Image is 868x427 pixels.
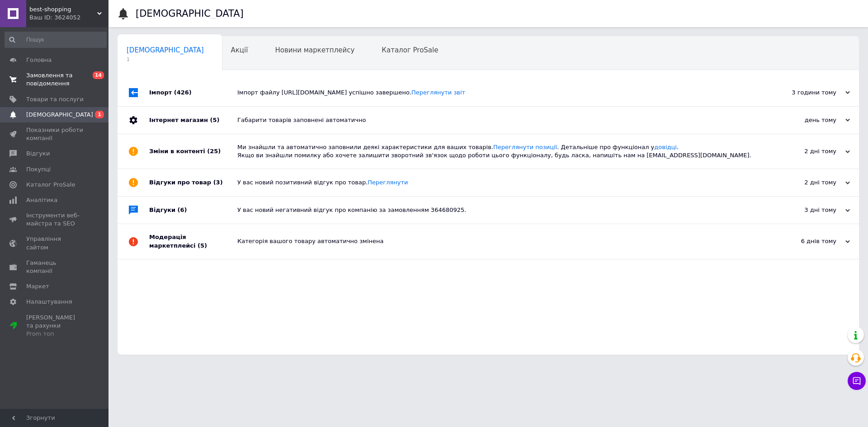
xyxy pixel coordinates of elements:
[759,178,850,187] div: 2 дні тому
[237,89,759,97] div: Імпорт файлу [URL][DOMAIN_NAME] успішно завершено.
[654,144,677,150] a: довідці
[26,165,51,174] span: Покупці
[237,206,759,214] div: У вас новий негативний відгук про компанію за замовленням 364680925.
[95,111,104,118] span: 1
[127,56,204,63] span: 1
[26,71,84,88] span: Замовлення та повідомлення
[198,242,207,249] span: (5)
[275,46,354,54] span: Новини маркетплейсу
[26,111,93,119] span: [DEMOGRAPHIC_DATA]
[26,56,52,64] span: Головна
[231,46,248,54] span: Акції
[29,5,97,14] span: best-shopping
[26,259,84,275] span: Гаманець компанії
[213,179,223,186] span: (3)
[237,143,759,160] div: Ми знайшли та автоматично заповнили деякі характеристики для ваших товарів. . Детальніше про функ...
[5,32,107,48] input: Пошук
[149,169,237,196] div: Відгуки про товар
[368,179,408,186] a: Переглянути
[26,181,75,189] span: Каталог ProSale
[207,148,221,155] span: (25)
[411,89,465,96] a: Переглянути звіт
[237,178,759,187] div: У вас новий позитивний відгук про товар.
[26,95,84,103] span: Товари та послуги
[759,116,850,124] div: день тому
[178,206,187,213] span: (6)
[759,206,850,214] div: 3 дні тому
[26,150,50,158] span: Відгуки
[26,314,84,338] span: [PERSON_NAME] та рахунки
[26,298,72,306] span: Налаштування
[210,117,219,123] span: (5)
[26,330,84,338] div: Prom топ
[93,71,104,79] span: 14
[26,282,49,291] span: Маркет
[759,89,850,97] div: 3 години тому
[237,116,759,124] div: Габарити товарів заповнені автоматично
[149,134,237,169] div: Зміни в контенті
[493,144,557,150] a: Переглянути позиції
[136,8,244,19] h1: [DEMOGRAPHIC_DATA]
[29,14,108,22] div: Ваш ID: 3624052
[26,211,84,228] span: Інструменти веб-майстра та SEO
[149,224,237,258] div: Модерація маркетплейсі
[759,147,850,155] div: 2 дні тому
[127,46,204,54] span: [DEMOGRAPHIC_DATA]
[848,372,866,390] button: Чат з покупцем
[382,46,438,54] span: Каталог ProSale
[149,79,237,106] div: Імпорт
[26,126,84,142] span: Показники роботи компанії
[759,237,850,245] div: 6 днів тому
[149,197,237,224] div: Відгуки
[26,196,57,204] span: Аналітика
[237,237,759,245] div: Категорія вашого товару автоматично змінена
[26,235,84,251] span: Управління сайтом
[149,107,237,134] div: Інтернет магазин
[174,89,192,96] span: (426)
